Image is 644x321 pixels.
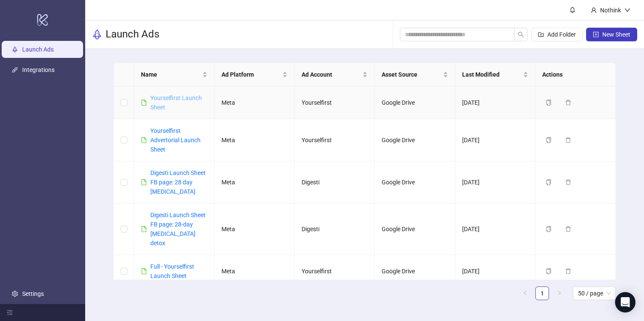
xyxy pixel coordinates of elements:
[302,70,361,79] span: Ad Account
[615,292,635,312] div: Open Intercom Messenger
[215,119,295,161] td: Meta
[455,86,535,119] td: [DATE]
[565,137,571,143] span: delete
[531,28,583,41] button: Add Folder
[565,179,571,185] span: delete
[462,70,521,79] span: Last Modified
[535,287,549,300] li: 1
[134,63,214,86] th: Name
[593,32,599,37] span: plus-square
[221,70,281,79] span: Ad Platform
[375,255,455,288] td: Google Drive
[382,70,441,79] span: Asset Source
[546,226,552,232] span: copy
[546,137,552,143] span: copy
[215,203,295,255] td: Meta
[518,287,532,300] li: Previous Page
[557,290,562,295] span: right
[518,287,532,300] button: left
[536,287,549,300] a: 1
[22,290,44,297] a: Settings
[375,203,455,255] td: Google Drive
[141,100,147,106] span: file
[591,7,597,13] span: user
[565,226,571,232] span: delete
[295,86,375,119] td: Yourselfirst
[573,287,616,300] div: Page Size
[546,268,552,274] span: copy
[455,63,535,86] th: Last Modified
[565,100,571,106] span: delete
[106,28,159,41] h3: Launch Ads
[523,290,528,295] span: left
[141,268,147,274] span: file
[552,287,566,300] li: Next Page
[215,86,295,119] td: Meta
[602,31,630,38] span: New Sheet
[375,86,455,119] td: Google Drive
[565,268,571,274] span: delete
[22,46,54,53] a: Launch Ads
[215,255,295,288] td: Meta
[92,29,102,40] span: rocket
[546,100,552,106] span: copy
[295,63,375,86] th: Ad Account
[141,226,147,232] span: file
[624,7,630,13] span: down
[150,95,202,111] a: Yourselfirst Launch Sheet
[455,119,535,161] td: [DATE]
[7,310,13,315] span: menu-fold
[22,66,55,73] a: Integrations
[215,63,295,86] th: Ad Platform
[150,263,194,279] a: Full - Yourselfirst Launch Sheet
[375,161,455,203] td: Google Drive
[535,63,615,86] th: Actions
[597,6,624,15] div: Nothink
[552,287,566,300] button: right
[455,161,535,203] td: [DATE]
[455,255,535,288] td: [DATE]
[375,119,455,161] td: Google Drive
[295,203,375,255] td: Digesti
[546,179,552,185] span: copy
[150,212,206,246] a: Digesti Launch Sheet FB page: 28-day [MEDICAL_DATA] detox
[295,161,375,203] td: Digesti
[150,127,201,153] a: Yourselfirst Advertorial Launch Sheet
[586,28,637,41] button: New Sheet
[547,31,576,38] span: Add Folder
[569,7,575,13] span: bell
[518,32,524,37] span: search
[141,70,200,79] span: Name
[455,203,535,255] td: [DATE]
[215,161,295,203] td: Meta
[295,255,375,288] td: Yourselfirst
[578,287,611,300] span: 50 / page
[141,179,147,185] span: file
[538,32,544,37] span: folder-add
[141,137,147,143] span: file
[295,119,375,161] td: Yourselfirst
[150,169,206,195] a: Digesti Launch Sheet FB page: 28 day [MEDICAL_DATA]
[375,63,455,86] th: Asset Source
